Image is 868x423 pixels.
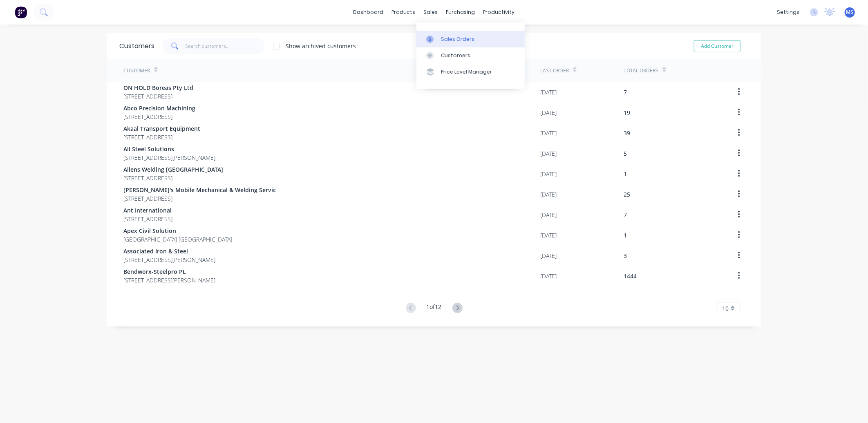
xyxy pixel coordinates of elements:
div: 5 [624,149,627,158]
div: 39 [624,129,630,137]
div: settings [773,6,803,18]
div: 1 [624,170,627,178]
button: Add Customer [694,40,740,52]
div: Customers [441,52,470,59]
a: Customers [416,47,525,64]
span: Apex Civil Solution [123,226,232,235]
div: sales [420,6,442,18]
div: [DATE] [540,108,557,117]
div: Sales Orders [441,36,474,43]
div: Customer [123,67,150,74]
a: Sales Orders [416,31,525,47]
div: 1 [624,231,627,239]
div: 3 [624,251,627,260]
span: Allens Welding [GEOGRAPHIC_DATA] [123,165,223,174]
div: purchasing [442,6,479,18]
div: products [388,6,420,18]
div: [DATE] [540,190,557,199]
span: [GEOGRAPHIC_DATA] [GEOGRAPHIC_DATA] [123,235,232,244]
div: Last Order [540,67,569,74]
span: [STREET_ADDRESS] [123,92,193,101]
span: [STREET_ADDRESS] [123,194,276,203]
div: 1 of 12 [427,302,442,314]
span: MS [846,9,854,16]
div: 19 [624,108,630,117]
div: [DATE] [540,272,557,280]
div: [DATE] [540,170,557,178]
div: Total Orders [624,67,658,74]
span: [STREET_ADDRESS] [123,112,195,121]
span: [STREET_ADDRESS][PERSON_NAME] [123,153,215,162]
div: 7 [624,88,627,96]
span: [PERSON_NAME]'s Mobile Mechanical & Welding Servic [123,186,276,194]
img: Factory [15,6,27,18]
span: Associated Iron & Steel [123,247,215,255]
span: [STREET_ADDRESS] [123,215,172,223]
div: 7 [624,210,627,219]
span: [STREET_ADDRESS] [123,133,200,141]
div: [DATE] [540,231,557,239]
div: 1444 [624,272,637,280]
span: Bendworx-Steelpro PL [123,267,215,276]
span: ON HOLD Boreas Pty Ltd [123,83,193,92]
div: [DATE] [540,210,557,219]
a: dashboard [349,6,388,18]
span: All Steel Solutions [123,145,215,153]
div: Price Level Manager [441,68,492,76]
span: [STREET_ADDRESS][PERSON_NAME] [123,255,215,264]
span: Abco Precision Machining [123,104,195,112]
div: [DATE] [540,149,557,158]
div: productivity [479,6,519,18]
div: Customers [119,41,154,51]
div: [DATE] [540,251,557,260]
span: 10 [722,304,729,313]
span: [STREET_ADDRESS][PERSON_NAME] [123,276,215,284]
span: [STREET_ADDRESS] [123,174,223,182]
input: Search customers... [186,38,265,54]
span: Akaal Transport Equipment [123,124,200,133]
a: Price Level Manager [416,64,525,80]
div: Show archived customers [286,42,356,50]
span: Ant International [123,206,172,215]
div: [DATE] [540,88,557,96]
div: [DATE] [540,129,557,137]
div: 25 [624,190,630,199]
